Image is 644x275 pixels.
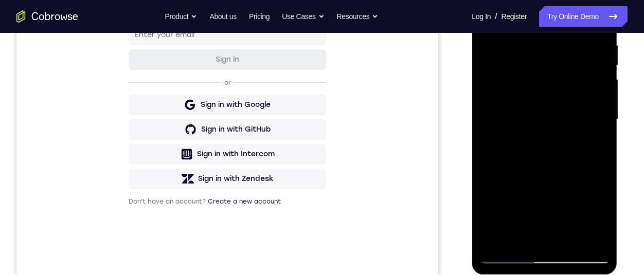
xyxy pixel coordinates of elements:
[185,193,254,203] div: Sign in with GitHub
[165,6,198,27] button: Product
[16,10,78,23] a: Go to the home page
[182,242,257,252] div: Sign in with Zendesk
[472,6,491,27] a: Log In
[282,6,324,27] button: Use Cases
[112,188,310,208] button: Sign in with GitHub
[112,70,310,85] h1: Sign in to your account
[112,266,310,274] p: Don't have an account?
[502,6,527,27] a: Register
[184,168,254,178] div: Sign in with Google
[191,266,264,273] a: Create a new account
[181,217,258,228] div: Sign in with Intercom
[112,118,310,138] button: Sign in
[112,237,310,258] button: Sign in with Zendesk
[112,212,310,233] button: Sign in with Intercom
[118,98,303,108] input: Enter your email
[112,163,310,184] button: Sign in with Google
[337,6,379,27] button: Resources
[539,6,628,27] a: Try Online Demo
[249,6,270,27] a: Pricing
[206,147,217,155] p: or
[209,6,236,27] a: About us
[495,10,497,23] span: /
